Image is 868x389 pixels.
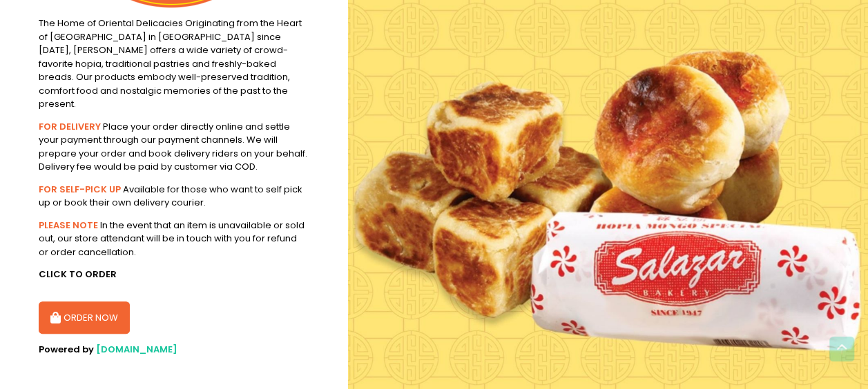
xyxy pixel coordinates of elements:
b: FOR SELF-PICK UP [39,183,121,196]
div: Place your order directly online and settle your payment through our payment channels. We will pr... [39,120,309,174]
div: CLICK TO ORDER [39,268,309,281]
div: Available for those who want to self pick up or book their own delivery courier. [39,183,309,210]
b: PLEASE NOTE [39,219,98,232]
div: The Home of Oriental Delicacies Originating from the Heart of [GEOGRAPHIC_DATA] in [GEOGRAPHIC_DA... [39,17,309,111]
div: In the event that an item is unavailable or sold out, our store attendant will be in touch with y... [39,219,309,259]
div: Powered by [39,343,309,357]
button: ORDER NOW [39,301,130,335]
b: FOR DELIVERY [39,120,101,133]
a: [DOMAIN_NAME] [96,343,177,356]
